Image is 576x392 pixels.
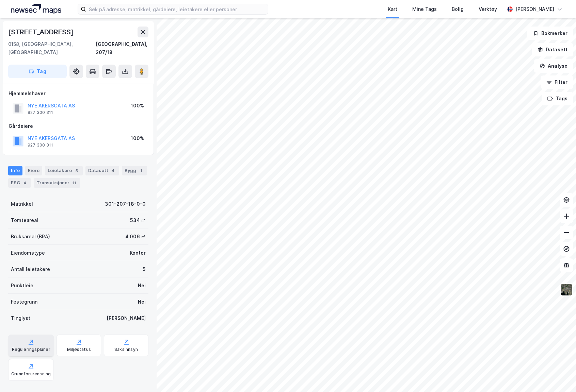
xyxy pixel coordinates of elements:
[11,371,51,377] div: Grunnforurensning
[96,40,148,56] div: [GEOGRAPHIC_DATA], 207/18
[45,166,83,175] div: Leietakere
[11,216,38,224] div: Tomteareal
[138,298,146,306] div: Nei
[138,282,146,290] div: Nei
[8,27,75,37] div: [STREET_ADDRESS]
[8,65,67,78] button: Tag
[452,5,464,13] div: Bolig
[86,4,268,14] input: Søk på adresse, matrikkel, gårdeiere, leietakere eller personer
[125,233,146,241] div: 4 006 ㎡
[9,122,148,130] div: Gårdeiere
[28,110,53,115] div: 927 300 311
[388,5,397,13] div: Kart
[542,359,576,392] iframe: Chat Widget
[11,282,33,290] div: Punktleie
[130,216,146,224] div: 534 ㎡
[21,180,28,186] div: 4
[560,283,573,296] img: 9k=
[122,166,147,175] div: Bygg
[105,200,146,208] div: 301-207-18-0-0
[542,92,573,105] button: Tags
[534,59,573,73] button: Analyse
[532,43,573,56] button: Datasett
[8,166,22,175] div: Info
[11,265,50,273] div: Antall leietakere
[412,5,437,13] div: Mine Tags
[11,298,37,306] div: Festegrunn
[34,178,80,188] div: Transaksjoner
[143,265,146,273] div: 5
[8,40,96,56] div: 0158, [GEOGRAPHIC_DATA], [GEOGRAPHIC_DATA]
[25,166,42,175] div: Eiere
[479,5,497,13] div: Verktøy
[8,178,31,188] div: ESG
[11,233,50,241] div: Bruksareal (BRA)
[131,134,144,142] div: 100%
[11,314,30,322] div: Tinglyst
[110,167,116,174] div: 4
[73,167,80,174] div: 5
[85,166,119,175] div: Datasett
[527,27,573,40] button: Bokmerker
[541,75,573,89] button: Filter
[11,200,33,208] div: Matrikkel
[515,5,554,13] div: [PERSON_NAME]
[12,347,50,352] div: Reguleringsplaner
[131,102,144,110] div: 100%
[107,314,146,322] div: [PERSON_NAME]
[11,249,45,257] div: Eiendomstype
[11,4,61,14] img: logo.a4113a55bc3d86da70a041830d287a7e.svg
[28,142,53,148] div: 927 300 311
[67,347,91,352] div: Miljøstatus
[9,89,148,98] div: Hjemmelshaver
[138,167,144,174] div: 1
[114,347,138,352] div: Saksinnsyn
[71,180,78,186] div: 11
[130,249,146,257] div: Kontor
